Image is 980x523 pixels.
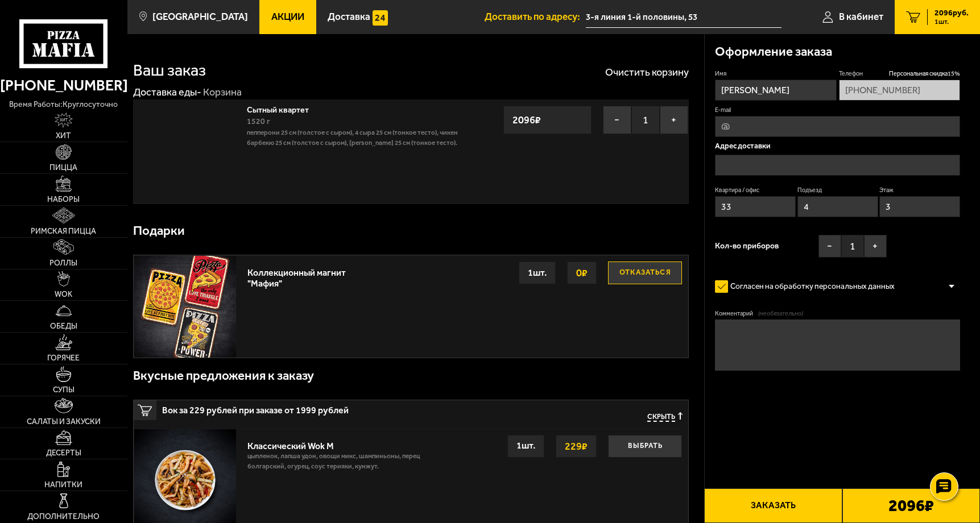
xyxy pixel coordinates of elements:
[864,235,887,258] button: +
[247,128,472,148] p: Пепперони 25 см (толстое с сыром), 4 сыра 25 см (тонкое тесто), Чикен Барбекю 25 см (толстое с сы...
[247,435,427,451] div: Классический Wok M
[56,132,71,140] span: Хит
[44,481,82,489] span: Напитки
[510,109,544,131] strong: 2096 ₽
[839,80,961,101] input: +7 (
[839,69,961,78] label: Телефон
[485,12,586,22] span: Доставить по адресу:
[934,18,969,25] span: 1 шт.
[715,309,960,318] label: Комментарий
[49,164,77,172] span: Пицца
[715,186,796,194] label: Квартира / офис
[519,261,556,284] div: 1 шт.
[133,86,201,98] a: Доставка еды-
[715,106,960,114] label: E-mail
[373,10,388,26] img: 15daf4d41897b9f0e9f617042186c801.svg
[562,435,590,457] strong: 229 ₽
[888,497,934,514] b: 2096 ₽
[133,370,314,382] h3: Вкусные предложения к заказу
[608,261,682,284] button: Отказаться
[818,235,841,258] button: −
[133,225,185,237] h3: Подарки
[715,116,960,137] input: @
[715,80,837,101] input: Имя
[715,45,832,58] h3: Оформление заказа
[47,354,80,362] span: Горячее
[162,400,495,415] span: Вок за 229 рублей при заказе от 1999 рублей
[247,261,350,289] div: Коллекционный магнит "Мафия"
[247,102,319,115] a: Сытный квартет
[507,435,544,458] div: 1 шт.
[47,196,80,204] span: Наборы
[50,322,77,330] span: Обеды
[573,262,590,284] strong: 0 ₽
[797,186,878,194] label: Подъезд
[586,7,782,28] input: Ваш адрес доставки
[605,67,689,77] button: Очистить корзину
[31,227,96,235] span: Римская пицца
[603,106,631,134] button: −
[46,449,81,457] span: Десерты
[879,186,960,194] label: Этаж
[27,513,100,521] span: Дополнительно
[631,106,660,134] span: 1
[328,12,370,22] span: Доставка
[704,488,842,523] button: Заказать
[152,12,248,22] span: [GEOGRAPHIC_DATA]
[839,12,883,22] span: В кабинет
[53,386,75,394] span: Супы
[55,290,72,298] span: WOK
[27,418,101,426] span: Салаты и закуски
[271,12,304,22] span: Акции
[841,235,864,258] span: 1
[715,142,960,150] p: Адрес доставки
[715,69,837,78] label: Имя
[934,9,969,17] span: 2096 руб.
[715,276,905,297] label: Согласен на обработку персональных данных
[715,242,779,250] span: Кол-во приборов
[134,255,688,358] a: Коллекционный магнит "Мафия"Отказаться0₽1шт.
[203,86,242,99] div: Корзина
[608,435,682,458] button: Выбрать
[49,259,77,267] span: Роллы
[247,451,427,478] p: цыпленок, лапша удон, овощи микс, шампиньоны, перец болгарский, огурец, соус терияки, кунжут.
[758,309,803,318] span: (необязательно)
[647,412,683,422] button: Скрыть
[247,117,270,126] span: 1520 г
[660,106,688,134] button: +
[647,412,675,422] span: Скрыть
[889,69,960,78] span: Персональная скидка 15 %
[133,62,206,78] h1: Ваш заказ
